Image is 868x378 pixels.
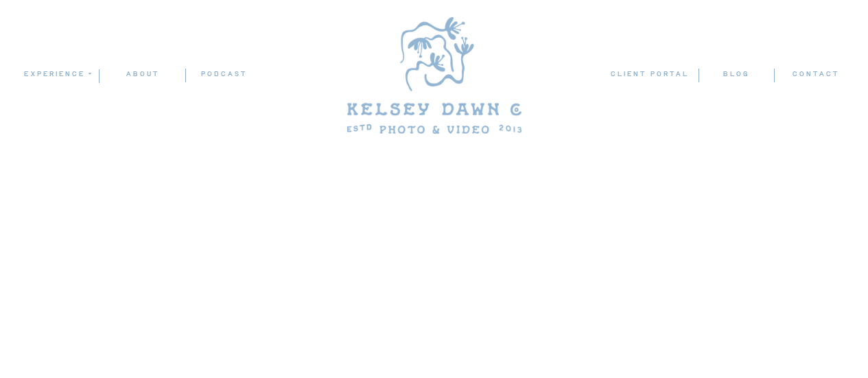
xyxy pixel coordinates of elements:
[23,68,90,80] a: experience
[610,68,692,82] a: client portal
[699,68,773,81] a: blog
[99,68,185,81] a: ABOUT
[186,68,261,81] a: podcast
[792,68,840,82] a: contact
